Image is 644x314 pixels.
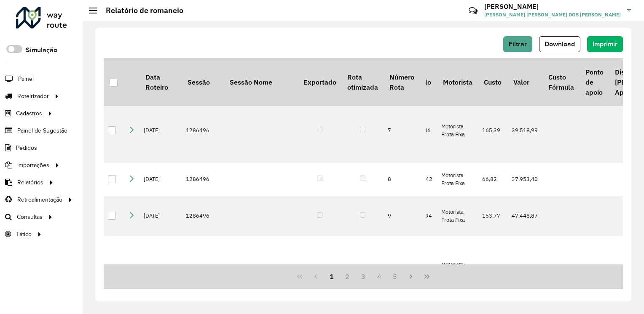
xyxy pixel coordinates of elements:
[18,75,34,83] span: Painel
[545,40,575,48] span: Download
[384,98,426,163] td: 7
[478,163,507,196] td: 66,82
[587,36,623,52] button: Imprimir
[16,230,32,239] span: Tático
[17,92,49,101] span: Roteirizador
[339,269,355,285] button: 2
[298,58,342,106] th: Exportado
[26,45,57,55] label: Simulação
[484,3,621,11] h3: [PERSON_NAME]
[384,163,426,196] td: 8
[484,11,621,19] span: [PERSON_NAME] [PERSON_NAME] DOS [PERSON_NAME]
[503,36,532,52] button: Filtrar
[580,58,609,106] th: Ponto de apoio
[437,196,478,237] td: Motorista Frota Fixa
[16,144,37,152] span: Pedidos
[182,98,224,163] td: 1286496
[478,58,507,106] th: Custo
[437,98,478,163] td: Motorista Frota Fixa
[140,163,182,196] td: [DATE]
[17,178,43,187] span: Relatórios
[539,36,580,52] button: Download
[384,196,426,237] td: 9
[593,40,617,48] span: Imprimir
[140,58,182,106] th: Data Roteiro
[140,236,182,301] td: [DATE]
[17,161,49,170] span: Importações
[182,236,224,301] td: 1286496
[97,6,183,15] h2: Relatório de romaneio
[384,58,426,106] th: Número Rota
[507,163,542,196] td: 37.953,40
[437,163,478,196] td: Motorista Frota Fixa
[182,163,224,196] td: 1286496
[355,269,371,285] button: 3
[17,213,43,221] span: Consultas
[464,2,482,20] a: Contato Rápido
[507,98,542,163] td: 39.518,99
[16,109,42,118] span: Cadastros
[324,269,340,285] button: 1
[140,98,182,163] td: [DATE]
[507,236,542,301] td: 44.672,19
[507,196,542,237] td: 47.448,87
[507,58,542,106] th: Valor
[403,269,419,285] button: Next Page
[478,196,507,237] td: 153,77
[478,236,507,301] td: 177,95
[224,58,298,106] th: Sessão Nome
[509,40,527,48] span: Filtrar
[182,196,224,237] td: 1286496
[478,98,507,163] td: 165,39
[437,58,478,106] th: Motorista
[17,126,67,135] span: Painel de Sugestão
[17,195,62,204] span: Retroalimentação
[419,269,435,285] button: Last Page
[182,58,224,106] th: Sessão
[542,58,580,106] th: Custo Fórmula
[387,269,403,285] button: 5
[341,58,384,106] th: Rota otimizada
[140,196,182,237] td: [DATE]
[371,269,387,285] button: 4
[384,236,426,301] td: 10
[437,236,478,301] td: Motorista Frota Fixa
